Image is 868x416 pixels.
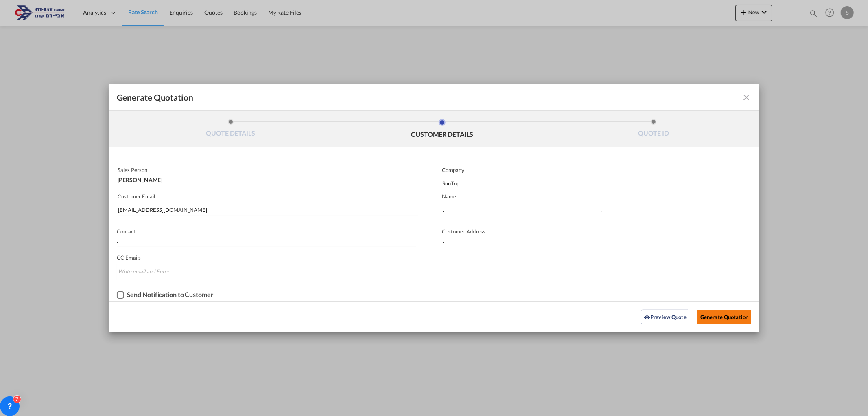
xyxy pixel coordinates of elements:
md-checkbox: Checkbox No Ink [117,291,214,299]
md-dialog: Generate QuotationQUOTE ... [109,84,760,332]
p: Contact [117,228,416,235]
button: Generate Quotation [697,310,751,324]
md-icon: icon-close fg-AAA8AD cursor m-0 [741,92,751,102]
li: QUOTE ID [548,119,759,141]
input: Contact Number [117,235,416,247]
p: Sales Person [118,167,416,173]
p: Company [442,167,741,173]
button: icon-eyePreview Quote [641,310,689,324]
p: Name [442,193,760,200]
input: First Name [442,204,586,216]
p: CC Emails [117,254,724,261]
input: Chips input. [118,265,179,278]
input: Last Name [600,204,744,216]
md-chips-wrap: Chips container. Enter the text area, then type text, and press enter to add a chip. [117,264,724,280]
div: Send Notification to Customer [127,291,214,298]
input: Customer Address [442,235,744,247]
span: Customer Address [442,228,486,235]
input: Company Name [443,177,741,189]
input: Search by Customer Name/Email Id/Company [118,204,418,216]
p: Customer Email [118,193,418,200]
span: Generate Quotation [117,92,193,103]
div: [PERSON_NAME] [118,173,416,183]
li: CUSTOMER DETAILS [336,119,548,141]
md-icon: icon-eye [644,314,650,321]
li: QUOTE DETAILS [125,119,337,141]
